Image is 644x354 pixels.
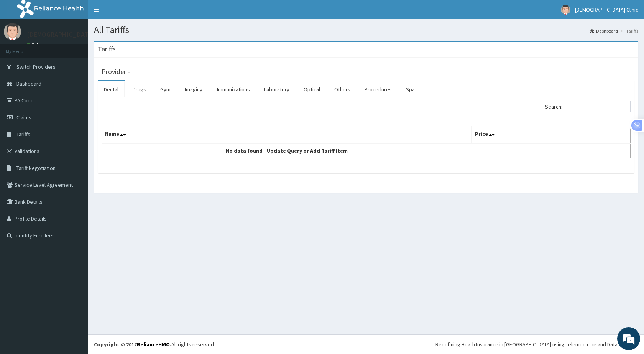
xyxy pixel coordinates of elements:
[16,165,56,171] span: Tariff Negotiation
[16,63,56,70] span: Switch Providers
[102,126,472,144] th: Name
[16,80,41,87] span: Dashboard
[575,6,638,13] span: [DEMOGRAPHIC_DATA] Clinic
[98,81,125,97] a: Dental
[179,81,209,97] a: Imaging
[102,143,472,158] td: No data found - Update Query or Add Tariff Item
[102,68,130,75] h3: Provider -
[435,341,638,348] div: Redefining Heath Insurance in [GEOGRAPHIC_DATA] using Telemedicine and Data Science!
[619,28,638,34] li: Tariffs
[154,81,177,97] a: Gym
[16,114,31,121] span: Claims
[258,81,296,97] a: Laboratory
[27,31,112,38] p: [DEMOGRAPHIC_DATA] Clinic
[211,81,256,97] a: Immunizations
[98,46,116,53] h3: Tariffs
[561,5,570,15] img: User Image
[358,81,398,97] a: Procedures
[328,81,356,97] a: Others
[88,334,644,354] footer: All rights reserved.
[127,81,152,97] a: Drugs
[565,101,631,112] input: Search:
[472,126,631,144] th: Price
[545,101,631,112] label: Search:
[94,25,638,35] h1: All Tariffs
[137,341,170,348] a: RelianceHMO
[590,28,618,34] a: Dashboard
[297,81,326,97] a: Optical
[16,131,30,138] span: Tariffs
[94,341,171,348] strong: Copyright © 2017 .
[27,42,45,47] a: Online
[400,81,421,97] a: Spa
[4,23,21,40] img: User Image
